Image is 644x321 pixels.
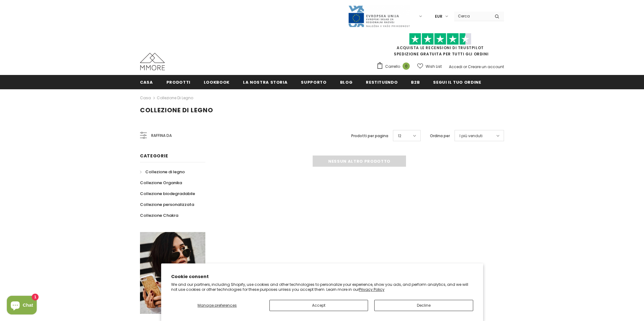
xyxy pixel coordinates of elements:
a: supporto [301,75,326,89]
a: Javni Razpis [348,13,410,19]
span: Collezione Chakra [140,212,178,218]
img: Casi MMORE [140,53,165,70]
span: Segui il tuo ordine [433,79,481,85]
label: Prodotti per pagina [351,133,388,139]
span: Wish List [426,63,442,70]
a: Collezione di legno [140,166,185,177]
span: I più venduti [460,133,483,139]
span: Collezione personalizzata [140,202,194,207]
img: Fidati di Pilot Stars [409,33,471,45]
button: Accept [269,300,368,311]
a: Acquista le recensioni di TrustPilot [397,45,484,50]
a: B2B [411,75,420,89]
span: Collezione di legno [145,169,185,175]
label: Ordina per [430,133,450,139]
a: Collezione biodegradabile [140,188,195,199]
span: Collezione biodegradabile [140,191,195,197]
span: 0 [403,63,410,70]
a: Casa [140,94,151,102]
span: Restituendo [366,79,398,85]
p: We and our partners, including Shopify, use cookies and other technologies to personalize your ex... [171,282,473,292]
a: Carrello 0 [376,62,413,71]
span: Manage preferences [198,303,237,308]
img: Javni Razpis [348,5,410,28]
span: Blog [340,79,353,85]
input: Search Site [454,12,490,21]
span: La nostra storia [243,79,287,85]
a: Wish List [417,61,442,72]
span: Collezione Organika [140,180,182,186]
a: Prodotti [166,75,190,89]
a: Restituendo [366,75,398,89]
button: Decline [374,300,473,311]
span: Prodotti [166,79,190,85]
span: supporto [301,79,326,85]
a: Accedi [449,64,462,69]
button: Manage preferences [171,300,264,311]
span: EUR [435,13,442,20]
span: B2B [411,79,420,85]
a: Collezione personalizzata [140,199,194,210]
a: Collezione Organika [140,177,182,188]
a: La nostra storia [243,75,287,89]
inbox-online-store-chat: Shopify online store chat [5,296,39,316]
a: Casa [140,75,153,89]
span: Carrello [385,63,400,70]
span: SPEDIZIONE GRATUITA PER TUTTI GLI ORDINI [376,36,504,57]
span: Categorie [140,153,168,159]
span: or [463,64,467,69]
a: Blog [340,75,353,89]
span: Raffina da [151,132,172,139]
a: Collezione Chakra [140,210,178,221]
a: Collezione di legno [157,95,193,100]
span: Collezione di legno [140,106,213,114]
a: Lookbook [204,75,230,89]
span: 12 [398,133,401,139]
a: Segui il tuo ordine [433,75,481,89]
span: Lookbook [204,79,230,85]
a: Creare un account [468,64,504,69]
span: Casa [140,79,153,85]
a: Privacy Policy [359,287,385,292]
h2: Cookie consent [171,273,473,280]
